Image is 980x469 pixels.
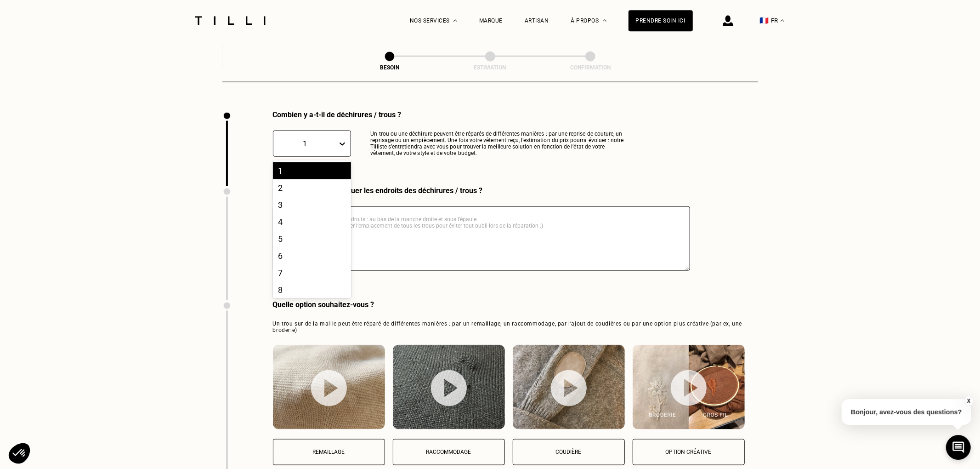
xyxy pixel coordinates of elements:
[273,179,351,196] div: 2
[278,139,333,148] div: 1
[273,230,351,247] div: 5
[393,439,505,465] button: Raccommodage
[393,345,505,429] img: Raccommodage
[453,19,457,22] img: Menu déroulant
[273,320,758,333] span: Un trou sur de la maille peut être réparé de différentes manières : par un remaillage, un raccomm...
[518,449,620,455] p: Coudière
[629,10,693,31] a: Prendre soin ici
[273,300,758,309] div: Quelle option souhaitez-vous ?
[273,213,351,230] div: 4
[964,396,973,406] button: X
[671,370,707,406] img: bouton lecture
[544,64,636,71] div: Confirmation
[273,110,630,119] div: Combien y a-t-il de déchirures / trous ?
[842,399,971,425] p: Bonjour, avez-vous des questions?
[273,247,351,264] div: 6
[192,16,269,25] img: Logo du service de couturière Tilli
[431,370,467,406] img: bouton lecture
[273,186,690,195] div: Pouvez-vous nous indiquer les endroits des déchirures / trous ?
[311,370,347,406] img: bouton lecture
[513,345,625,429] img: Coudière
[633,345,745,429] img: Option créative
[551,370,587,406] img: bouton lecture
[444,64,536,71] div: Estimation
[344,64,436,71] div: Besoin
[479,17,503,24] a: Marque
[371,131,630,157] p: Un trou ou une déchirure peuvent être réparés de différentes manières : par une reprise de coutur...
[273,439,385,465] button: Remaillage
[398,449,500,455] p: Raccommodage
[273,196,351,213] div: 3
[273,264,351,281] div: 7
[760,16,769,25] span: 🇫🇷
[278,449,380,455] p: Remaillage
[525,17,549,24] a: Artisan
[273,162,351,179] div: 1
[513,439,625,465] button: Coudière
[603,19,606,22] img: Menu déroulant à propos
[638,449,740,455] p: Option créative
[781,19,784,22] img: menu déroulant
[273,345,385,429] img: Remaillage
[633,439,745,465] button: Option créative
[273,281,351,298] div: 8
[723,15,733,26] img: icône connexion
